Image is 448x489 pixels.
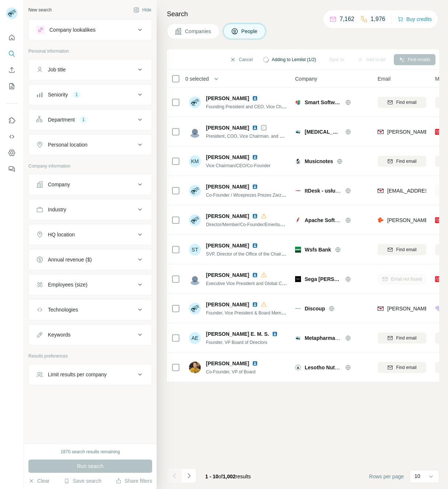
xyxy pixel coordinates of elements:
span: Discoup [305,305,325,312]
img: Logo of Apache Software Foundation [295,217,301,223]
button: Quick start [6,31,18,44]
span: [MEDICAL_DATA] Check Labs [305,128,342,136]
span: Vice Chairman/CEO/Co-Founder [206,163,270,168]
span: Find email [396,246,416,253]
button: Find email [378,97,426,108]
span: Rows per page [369,473,404,480]
span: results [205,474,251,479]
span: [PERSON_NAME] [206,95,249,102]
button: Share filters [116,477,152,485]
button: Find email [378,362,426,373]
span: Musicnotes [305,158,333,165]
span: [PERSON_NAME] [206,271,249,279]
button: Search [6,47,18,60]
button: Cancel [225,54,258,65]
img: Logo of Wsfs Bank [295,247,301,253]
button: Buy credits [398,14,432,24]
img: provider people-data-labs logo [435,305,441,312]
button: Find email [378,333,426,344]
img: LinkedIn logo [252,95,258,101]
span: Co-Founder, VP of Board [206,369,256,374]
button: Company lookalikes [29,21,152,39]
span: 1 - 10 [205,474,218,479]
div: Keywords [48,331,70,338]
img: provider findymail logo [378,305,384,312]
span: Companies [185,28,212,35]
img: provider hunter logo [378,217,384,224]
span: [PERSON_NAME] [206,212,249,220]
span: Smart Software [305,99,342,106]
img: Avatar [189,303,201,314]
button: Find email [378,156,426,167]
img: Avatar [189,126,201,138]
button: Navigate to next page [182,468,196,483]
img: LinkedIn logo [252,154,258,160]
button: Technologies [29,301,152,319]
div: 1 [79,116,88,123]
img: Logo of Smart Software [295,99,301,105]
div: 1 [72,91,81,98]
img: LinkedIn logo [252,360,258,366]
img: LinkedIn logo [252,272,258,278]
img: Avatar [189,273,201,285]
img: Logo of Musicnotes [295,158,301,164]
img: Avatar [189,214,201,226]
span: Co-Founder / Wiceprezes Prezes Zarządu / Dyrektor ds. administracyjno finansowych [206,192,374,198]
img: LinkedIn logo [252,125,258,131]
img: LinkedIn logo [252,213,258,219]
span: 0 selected [185,75,209,82]
button: Personal location [29,136,152,154]
span: Metapharma Schweiz AG [305,335,366,341]
img: provider prospeo logo [435,128,441,136]
button: Use Surfe on LinkedIn [6,114,18,127]
button: Keywords [29,326,152,344]
span: Company [295,75,317,82]
div: HQ location [48,231,75,238]
span: Find email [396,99,416,106]
span: Find email [396,364,416,371]
span: President, COO, Vice Chairman, and Founder [206,133,296,139]
img: provider prospeo logo [435,275,441,283]
h4: Search [167,9,439,19]
span: Adding to Lemlist (1/2) [272,56,316,63]
span: Founder, VP Board of Directors [206,340,267,345]
p: 10 [414,472,420,480]
p: Results preferences [28,353,152,359]
div: New search [28,7,52,13]
button: Dashboard [6,146,18,159]
span: Wsfs Bank [305,246,331,253]
span: Founder, Vice President & Board Member [DOMAIN_NAME] [206,310,324,316]
button: My lists [6,80,18,93]
button: Hide [128,4,157,15]
div: Job title [48,66,66,73]
span: [PERSON_NAME] [206,124,249,131]
img: provider prospeo logo [435,217,441,224]
span: 1,002 [223,474,236,479]
button: Clear [28,477,49,485]
button: Company [29,176,152,193]
img: Logo of Lesotho Nutrition Initiative [295,365,301,370]
span: [PERSON_NAME] [206,301,249,308]
img: Logo of Discoup [295,306,301,312]
button: Annual revenue ($) [29,251,152,268]
div: ST [189,244,201,256]
button: Industry [29,201,152,218]
button: Find email [378,244,426,255]
p: 7,162 [340,15,354,24]
div: Seniority [48,91,68,98]
span: People [241,28,258,35]
span: [PERSON_NAME] [206,360,249,367]
img: provider findymail logo [378,128,384,136]
span: ItDesk - usługi informatyczne dla firm [305,188,396,194]
p: 1,976 [371,15,385,24]
button: Save search [64,477,101,485]
img: LinkedIn logo [272,331,278,337]
img: Avatar [189,96,201,108]
button: Use Surfe API [6,130,18,143]
span: Email [378,75,391,82]
p: Personal information [28,48,152,54]
span: Find email [396,335,416,341]
span: [PERSON_NAME] [206,242,249,249]
button: Department1 [29,111,152,129]
span: Lesotho Nutrition Initiative [305,365,370,370]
